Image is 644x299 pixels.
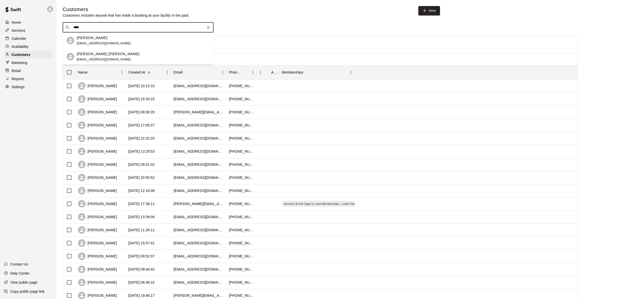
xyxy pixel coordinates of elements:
span: [EMAIL_ADDRESS][DOMAIN_NAME] [77,58,131,61]
div: 2025-09-13 17:05:27 [128,123,155,128]
button: Menu [257,69,264,76]
div: +15027584752 [229,175,254,180]
div: +15025535743 [229,136,254,141]
p: Availability [12,44,29,49]
div: Search customers by name or email [63,22,214,32]
div: 2025-08-20 08:48:22 [128,280,155,285]
div: John Jr. Kessler [67,53,74,60]
div: [PERSON_NAME] [78,226,117,234]
p: Retail [12,68,21,73]
div: 2025-09-16 15:33:15 [128,96,155,102]
button: Menu [219,69,226,76]
div: +15027581436 [229,227,254,232]
p: Reports [12,76,24,81]
div: 2025-09-20 10:12:10 [128,83,155,88]
div: [PERSON_NAME] [78,213,117,221]
div: [PERSON_NAME] [78,200,117,208]
a: Calendar [4,35,53,42]
p: [PERSON_NAME] [77,35,107,41]
div: John Kessler [67,37,74,44]
div: [PERSON_NAME] [78,265,117,273]
button: Sort [88,69,95,76]
a: New [418,6,440,15]
div: +15027155545 [229,83,254,88]
div: 2025-09-02 17:38:11 [128,201,155,206]
div: sara.deely@gmail.com [174,293,224,298]
div: Name [78,65,88,79]
div: +15022717121 [229,280,254,285]
div: 2025-09-11 13:29:53 [128,149,155,154]
div: [PERSON_NAME] [78,174,117,181]
div: [PERSON_NAME] [78,108,117,116]
button: Sort [183,69,190,76]
div: ekimmer@gmail.com [174,149,224,154]
div: estraub3108@gmail.com [174,267,224,272]
div: scpoyn01@gmail.com [174,136,224,141]
div: +18128202362 [229,254,254,259]
div: Name [75,65,126,79]
div: johnkessler4444@yahoo.com [174,83,224,88]
h5: Customers [63,6,189,13]
div: brjpinkston@gmail.com [174,188,224,193]
div: Age [271,65,277,79]
div: Retail [4,67,53,75]
div: Phone Number [226,65,257,79]
div: bryanbaise@gmail.com [174,280,224,285]
div: [PERSON_NAME] [78,252,117,260]
div: [PERSON_NAME] [78,239,117,247]
div: Marketing [4,59,53,67]
button: Sort [242,69,249,76]
div: +15027770666 [229,188,254,193]
div: Memberships [282,65,303,79]
div: adamhg985@gmail.com [174,175,224,180]
div: 2025-08-19 19:46:17 [128,293,155,298]
div: [PERSON_NAME] [78,121,117,129]
div: 2025-09-14 08:08:20 [128,110,155,115]
div: Email [171,65,226,79]
div: [PERSON_NAME] [78,82,117,90]
div: nataliejwheatley@gmail.com [174,162,224,167]
div: 2025-08-23 09:52:07 [128,254,155,259]
div: 2025-08-28 13:39:06 [128,214,155,219]
span: Summer & Fall Cage or Lane Memberships - Level Two [282,202,357,206]
div: 2025-08-22 09:44:42 [128,267,155,272]
div: 2025-08-27 11:26:11 [128,227,155,232]
div: +15027411535 [229,123,254,128]
button: Menu [249,69,257,76]
div: +15027276616 [229,162,254,167]
div: Availability [4,43,53,50]
div: 2025-09-09 20:55:52 [128,175,155,180]
p: View public page [10,280,37,285]
p: [PERSON_NAME] [PERSON_NAME] [77,51,139,57]
div: [PERSON_NAME] [78,148,117,155]
div: 2025-09-09 12:10:08 [128,188,155,193]
p: Services [12,28,25,33]
p: Marketing [12,60,27,65]
div: [PERSON_NAME] [78,95,117,103]
a: Services [4,27,53,34]
div: +13179896440 [229,96,254,102]
button: Sort [145,69,152,76]
div: Memberships [279,65,355,79]
div: +15022109477 [229,293,254,298]
div: shannon.hanlin@gmail.com [174,110,224,115]
p: Customers includes anyone that has made a booking at your facility in the past. [63,13,189,18]
p: Contact Us [10,262,28,267]
a: Home [4,19,53,26]
div: [PERSON_NAME] [78,187,117,194]
div: wilkinson.katie1@outlook.com [174,201,224,206]
div: +15025263484 [229,149,254,154]
p: Settings [12,84,25,89]
div: Age [257,65,279,79]
span: [EMAIL_ADDRESS][DOMAIN_NAME] [77,42,131,45]
a: Settings [4,83,53,91]
div: 2025-09-10 09:41:02 [128,162,155,167]
div: Created At [128,65,145,79]
div: blainbrook@aol.com [174,123,224,128]
div: jenbear7291@gmail.com [174,254,224,259]
div: [PERSON_NAME] [78,135,117,142]
p: Copy public page link [10,289,45,294]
